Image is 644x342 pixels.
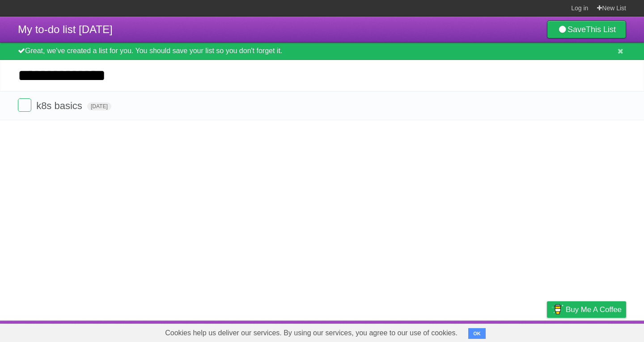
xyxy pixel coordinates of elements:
span: k8s basics [36,100,85,111]
b: This List [586,25,616,34]
a: Suggest a feature [570,323,626,340]
a: SaveThis List [547,21,626,38]
a: Privacy [535,323,559,340]
span: My to-do list [DATE] [18,23,113,35]
span: [DATE] [87,102,111,110]
a: About [428,323,447,340]
label: Done [18,98,31,112]
a: Buy me a coffee [547,301,626,318]
a: Developers [458,323,494,340]
button: OK [468,328,486,339]
a: Terms [505,323,525,340]
img: Buy me a coffee [551,302,563,317]
span: Cookies help us deliver our services. By using our services, you agree to our use of cookies. [156,324,466,342]
span: Buy me a coffee [566,302,622,317]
